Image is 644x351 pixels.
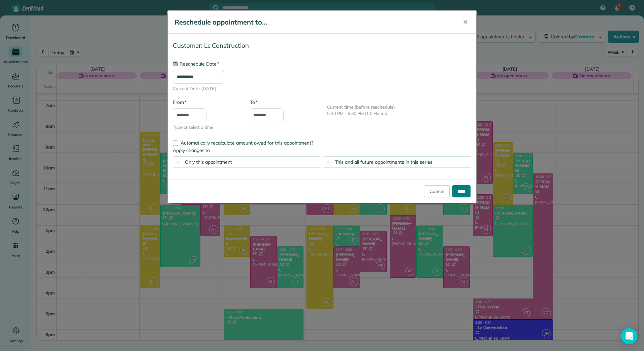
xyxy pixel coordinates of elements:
[173,61,219,67] label: Reschedule Date
[327,104,395,110] b: Current time (before reschedule)
[326,161,331,165] input: This and all future appointments in this series
[173,85,471,92] span: Current Date: [DATE]
[185,159,232,165] span: Only this appointment
[463,18,468,26] span: ✕
[173,147,471,154] label: Apply changes to
[250,99,258,106] label: To
[173,99,187,106] label: From
[335,159,432,165] span: This and all future appointments in this series
[176,161,181,165] input: Only this appointment
[621,328,637,344] div: Open Intercom Messenger
[424,185,450,197] a: Cancel
[173,124,240,131] span: Type or select a time
[173,42,471,49] h4: Customer: Lc Construction
[174,17,453,27] h5: Reschedule appointment to...
[327,110,471,117] p: 5:30 PM - 6:30 PM (1.0 Hours)
[181,140,313,146] span: Automatically recalculate amount owed for this appointment?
